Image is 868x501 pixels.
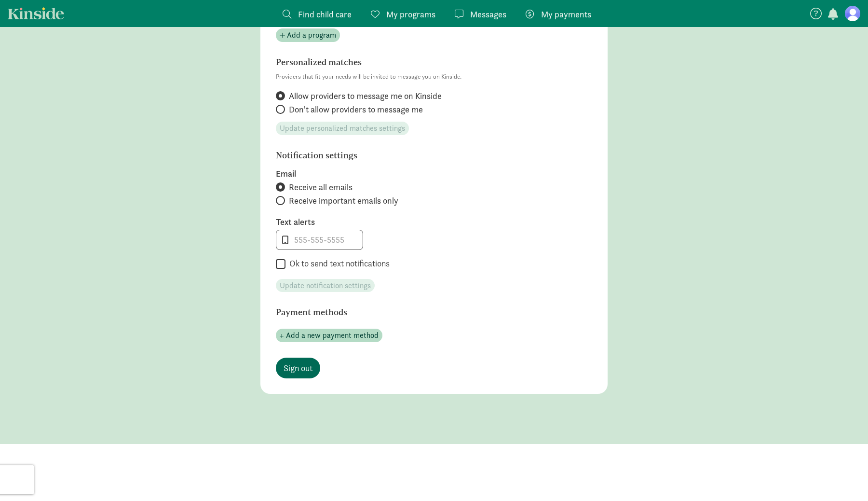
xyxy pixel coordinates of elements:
[276,122,409,135] button: Update personalized matches settings
[276,151,541,160] h6: Notification settings
[470,8,506,21] span: Messages
[276,57,541,67] h6: Personalized matches
[541,8,591,21] span: My payments
[289,104,423,115] span: Don't allow providers to message me
[276,329,382,342] button: + Add a new payment method
[276,307,541,317] h6: Payment methods
[8,7,64,19] a: Kinside
[276,168,592,180] label: Email
[386,8,435,21] span: My programs
[276,71,592,83] p: Providers that fit your needs will be invited to message you on Kinside.
[276,358,320,378] a: Sign out
[298,8,352,21] span: Find child care
[287,29,336,41] span: Add a program
[284,362,312,375] span: Sign out
[285,258,390,269] label: Ok to send text notifications
[289,181,353,193] span: Receive all emails
[289,90,442,102] span: Allow providers to message me on Kinside
[280,330,379,341] span: + Add a new payment method
[276,216,592,228] label: Text alerts
[280,123,405,134] span: Update personalized matches settings
[276,279,375,292] button: Update notification settings
[276,28,340,42] button: Add a program
[276,230,363,250] input: 555-555-5555
[280,280,371,292] span: Update notification settings
[289,195,398,207] span: Receive important emails only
